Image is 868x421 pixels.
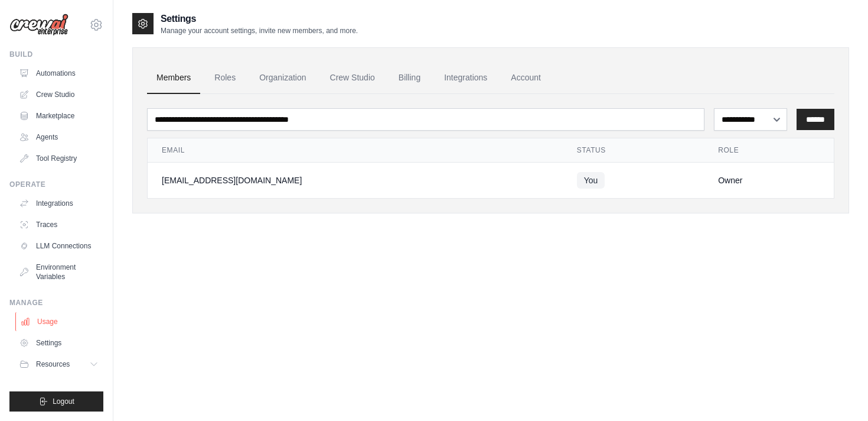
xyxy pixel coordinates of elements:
div: Build [9,50,103,59]
img: Logo [9,14,68,36]
a: Traces [14,215,103,234]
a: Billing [389,62,430,94]
th: Role [704,138,834,163]
a: Environment Variables [14,258,103,286]
a: Settings [14,333,103,352]
a: Agents [14,128,103,147]
th: Email [148,138,563,163]
a: Tool Registry [14,149,103,168]
div: Owner [718,174,820,186]
span: Resources [36,360,70,369]
a: Roles [205,62,245,94]
a: LLM Connections [14,237,103,255]
a: Account [501,62,550,94]
a: Organization [250,62,315,94]
div: Operate [9,180,103,189]
a: Crew Studio [321,62,384,94]
button: Resources [14,355,103,374]
a: Usage [15,312,105,331]
div: [EMAIL_ADDRESS][DOMAIN_NAME] [162,174,549,186]
a: Integrations [14,194,103,213]
h2: Settings [161,12,358,26]
button: Logout [9,391,103,412]
p: Manage your account settings, invite new members, and more. [161,26,358,35]
a: Automations [14,64,103,83]
th: Status [563,138,704,163]
a: Marketplace [14,106,103,125]
div: Manage [9,298,103,307]
a: Crew Studio [14,85,103,104]
a: Integrations [435,62,497,94]
span: Logout [53,397,74,406]
a: Members [147,62,200,94]
span: You [577,172,605,189]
